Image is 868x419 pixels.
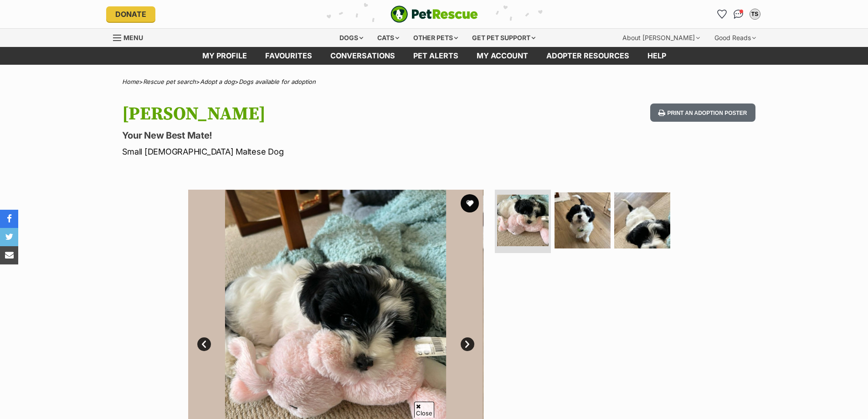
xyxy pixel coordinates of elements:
a: PetRescue [390,5,478,23]
p: Your New Best Mate! [122,129,508,142]
a: Home [122,78,139,85]
a: Pet alerts [404,47,467,65]
a: Adopt a dog [200,78,235,85]
ul: Account quick links [715,7,762,21]
div: Dogs [333,29,370,47]
div: About [PERSON_NAME] [616,29,706,47]
img: logo-e224e6f780fb5917bec1dbf3a21bbac754714ae5b6737aabdf751b685950b380.svg [390,5,478,23]
h1: [PERSON_NAME] [122,103,508,124]
a: Favourites [715,7,729,21]
a: Adopter resources [537,47,638,65]
a: Prev [197,337,211,351]
a: Rescue pet search [143,78,196,85]
div: > > > [99,78,769,85]
a: Favourites [256,47,321,65]
img: Photo of Neville [555,192,611,248]
div: Other pets [407,29,464,47]
span: Close [414,402,434,418]
a: Donate [106,6,155,22]
button: favourite [461,194,479,212]
img: chat-41dd97257d64d25036548639549fe6c8038ab92f7586957e7f3b1b290dea8141.svg [734,10,743,19]
div: TS [750,10,760,19]
div: Get pet support [466,29,542,47]
span: Menu [123,34,143,41]
a: Help [638,47,675,65]
div: Good Reads [708,29,762,47]
img: Photo of Neville [614,192,670,248]
p: Small [DEMOGRAPHIC_DATA] Maltese Dog [122,145,508,158]
a: Conversations [731,7,746,21]
a: My profile [193,47,256,65]
a: conversations [321,47,404,65]
a: Menu [113,29,149,45]
div: Cats [371,29,406,47]
button: Print an adoption poster [650,103,755,122]
a: Dogs available for adoption [239,78,316,85]
a: My account [467,47,537,65]
a: Next [461,337,474,351]
img: Photo of Neville [497,195,549,246]
button: My account [748,7,762,21]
